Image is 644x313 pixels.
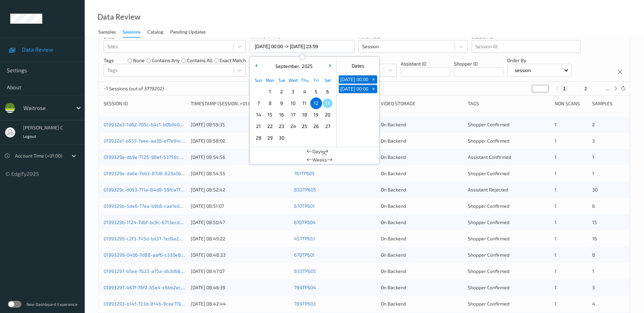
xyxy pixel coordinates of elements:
div: [DATE] 08:50:47 [191,219,289,226]
a: 01993299-0406-7d88-aaf6-c330e817b8e7 [104,252,196,258]
div: [DATE] 08:54:55 [191,170,289,177]
span: 3 [592,284,595,290]
span: Shopper Confirmed [468,138,510,144]
span: + [370,86,377,93]
a: Catalog [147,27,170,37]
button: 2 [582,86,589,92]
span: Shopper Confirmed [468,219,510,225]
span: Assistant Confirmed [468,154,511,160]
a: 761TP605 [294,170,315,176]
a: 019932a1-b557-7aee-aa38-ef7e94c5be55 [104,138,195,144]
div: [DATE] 08:47:07 [191,268,289,275]
span: 5 [311,87,321,96]
span: Days [312,148,323,155]
span: 30 [277,133,286,143]
span: 3 [288,87,298,96]
a: 0199329c-d093-711a-84d8-59fca170fcd5 [104,187,193,192]
a: 670TP601 [294,252,315,258]
span: 1 [592,170,594,176]
span: 24 [288,122,298,131]
button: 1 [561,86,568,92]
div: Choose Monday September 08 of 2025 [264,97,276,109]
div: Choose Wednesday September 10 of 2025 [287,97,299,109]
span: 20 [323,110,332,119]
div: [DATE] 08:42:44 [191,300,289,307]
span: 2 [277,87,286,96]
span: Weeks [312,156,327,163]
div: On Backend [381,203,463,209]
span: 7 [254,98,263,108]
div: On Backend [381,252,463,258]
span: 27 [323,122,332,131]
span: 6 [323,87,332,96]
span: 13 [323,98,332,108]
div: On Backend [381,137,463,144]
a: 019932a3-1d62-705c-b4c1-b06d400de801 [104,122,195,127]
div: On Backend [381,154,463,161]
p: Shopper ID [454,60,503,67]
p: ~1 Sessions (out of 3779202) [104,85,164,92]
span: Shopper Confirmed [468,284,510,290]
div: Choose Thursday October 02 of 2025 [299,132,310,144]
span: 1 [265,87,275,96]
div: Data Review [98,14,140,20]
span: 1 [592,154,594,160]
span: Shopper Confirmed [468,236,510,241]
a: 01993299-c2f3-745d-bd37-7ed9a28bc8d2 [104,236,195,241]
div: [DATE] 08:48:33 [191,252,289,258]
span: 1 [555,236,557,241]
span: 1 [555,170,557,176]
div: Timestamp (Session, +01:00) [191,100,289,107]
a: 670TP601 [294,203,315,209]
div: [DATE] 08:59:35 [191,121,289,128]
div: Choose Tuesday September 09 of 2025 [276,97,287,109]
div: Choose Monday September 15 of 2025 [264,109,276,121]
span: Shopper Confirmed [468,170,510,176]
a: 0199329e-db9e-7125-98ef-53758ca346c6 [104,154,195,160]
a: 01993297-467f-76f2-b5e4-c6bb2eca199c [104,284,193,290]
div: Choose Sunday August 31 of 2025 [253,86,264,97]
div: Tue [276,74,287,86]
div: Choose Thursday September 18 of 2025 [299,109,310,121]
a: Pending Updates [170,27,212,37]
div: Choose Sunday September 07 of 2025 [253,97,264,109]
div: Choose Saturday September 13 of 2025 [322,97,333,109]
button: [DATE] 00:00 [339,75,370,84]
a: 833TP605 [294,187,316,192]
span: 1 [555,252,557,258]
div: Choose Wednesday September 03 of 2025 [287,86,299,97]
span: 8 [265,98,275,108]
div: Choose Tuesday September 16 of 2025 [276,109,287,121]
div: Choose Monday September 29 of 2025 [264,132,276,144]
div: Samples [592,100,625,107]
label: exact match [220,57,246,64]
div: Choose Tuesday September 23 of 2025 [276,121,287,132]
div: Choose Thursday September 25 of 2025 [299,121,310,132]
span: 28 [254,133,263,143]
p: Assistant ID [401,60,450,67]
button: [DATE] 00:00 [339,85,370,93]
div: Choose Tuesday September 30 of 2025 [276,132,287,144]
div: Choose Wednesday September 24 of 2025 [287,121,299,132]
div: [DATE] 08:58:02 [191,137,289,144]
div: Choose Saturday September 06 of 2025 [322,86,333,97]
a: 833TP605 [294,268,316,274]
button: + [370,85,377,93]
div: Thu [299,74,310,86]
p: Tags [104,57,114,64]
span: 1 [555,219,557,225]
span: 4 [300,87,309,96]
div: [DATE] 08:54:56 [191,154,289,161]
span: 3 [592,138,595,144]
span: 19 [311,110,321,119]
div: Choose Wednesday September 17 of 2025 [287,109,299,121]
div: Wed [287,74,299,86]
div: , [274,63,313,70]
div: Choose Tuesday September 02 of 2025 [276,86,287,97]
span: 1 [555,268,557,274]
div: Pending Updates [170,29,206,37]
div: On Backend [381,300,463,307]
span: 15 [592,219,597,225]
div: Sun [253,74,264,86]
p: Order By [507,57,572,64]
